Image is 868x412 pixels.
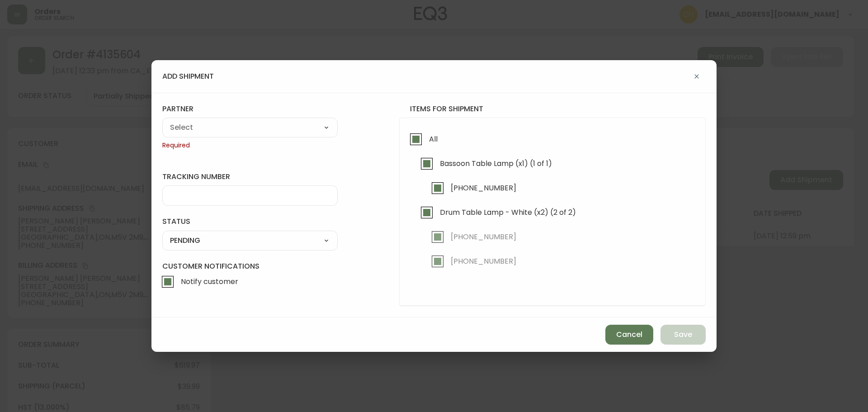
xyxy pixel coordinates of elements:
span: [PHONE_NUMBER] [451,183,516,193]
label: status [162,217,338,227]
label: tracking number [162,172,338,182]
span: Drum Table Lamp - White (x2) (2 of 2) [440,208,576,217]
h4: add shipment [162,71,214,81]
label: Customer Notifications [162,261,338,292]
button: Cancel [605,325,653,345]
h4: items for shipment [399,104,706,114]
span: All [429,134,438,144]
span: [PHONE_NUMBER] [451,256,516,266]
label: partner [162,104,338,114]
span: Bassoon Table Lamp (x1) (1 of 1) [440,159,552,168]
span: [PHONE_NUMBER] [451,232,516,242]
span: Cancel [616,330,642,340]
span: Notify customer [181,277,238,286]
span: Required [162,141,338,150]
